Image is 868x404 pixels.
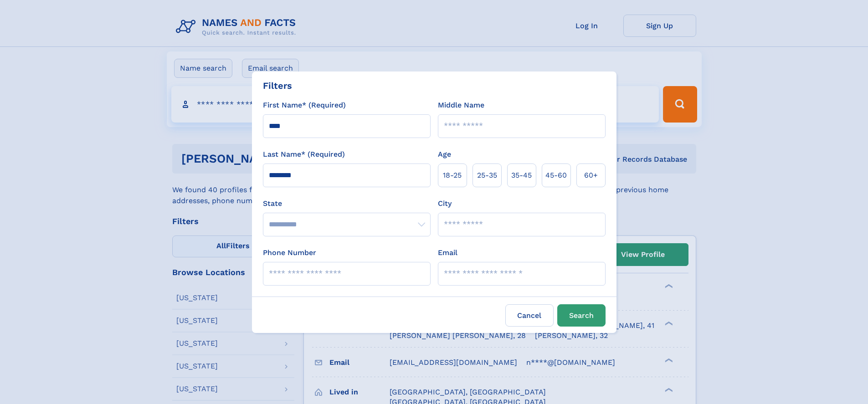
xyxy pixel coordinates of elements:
label: Cancel [505,304,554,327]
label: Last Name* (Required) [263,149,345,160]
span: 60+ [584,170,598,181]
span: 45‑60 [545,170,567,181]
div: Filters [263,79,292,92]
label: Age [438,149,451,160]
label: City [438,198,452,209]
span: 25‑35 [477,170,497,181]
label: Middle Name [438,100,484,111]
span: 18‑25 [443,170,462,181]
label: State [263,198,431,209]
label: Phone Number [263,247,316,258]
span: 35‑45 [511,170,532,181]
label: Email [438,247,457,258]
label: First Name* (Required) [263,100,346,111]
button: Search [557,304,606,327]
